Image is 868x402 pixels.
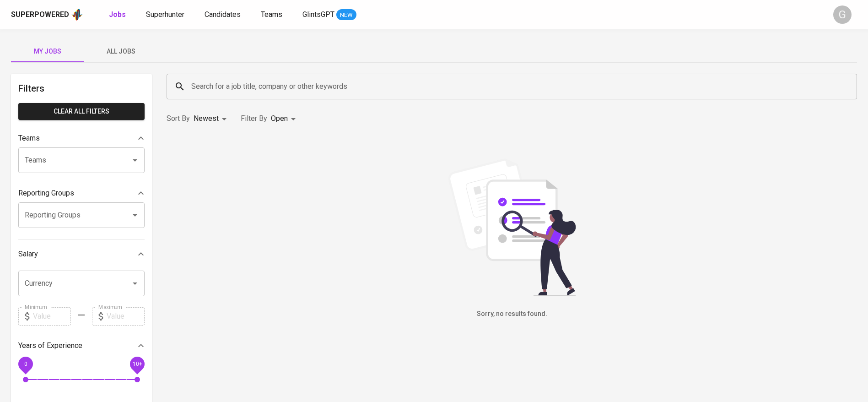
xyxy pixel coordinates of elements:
[16,46,79,57] span: My Jobs
[833,5,852,24] div: G
[107,307,145,326] input: Value
[18,129,145,147] div: Teams
[167,113,190,124] p: Sort By
[205,10,241,19] span: Candidates
[109,10,126,19] b: Jobs
[18,184,145,202] div: Reporting Groups
[271,114,288,123] span: Open
[146,10,184,19] span: Superhunter
[167,309,857,319] h6: Sorry, no results found.
[11,8,83,22] a: Superpoweredapp logo
[18,245,145,263] div: Salary
[18,249,38,260] p: Salary
[33,307,71,326] input: Value
[302,10,334,19] span: GlintsGPT
[146,9,186,21] a: Superhunter
[18,81,145,96] h6: Filters
[24,360,27,367] span: 0
[129,209,141,222] button: Open
[71,8,83,22] img: app logo
[109,9,128,21] a: Jobs
[90,46,152,57] span: All Jobs
[18,188,74,199] p: Reporting Groups
[26,106,137,117] span: Clear All filters
[443,158,581,296] img: file_searching.svg
[132,360,142,367] span: 10+
[261,10,282,19] span: Teams
[18,133,40,144] p: Teams
[18,337,145,355] div: Years of Experience
[129,277,141,290] button: Open
[11,10,69,20] div: Superpowered
[271,110,299,127] div: Open
[241,113,267,124] p: Filter By
[194,113,219,124] p: Newest
[18,103,145,120] button: Clear All filters
[129,154,141,167] button: Open
[194,110,230,127] div: Newest
[205,9,243,21] a: Candidates
[336,11,356,20] span: NEW
[302,9,356,21] a: GlintsGPT NEW
[18,340,82,351] p: Years of Experience
[261,9,284,21] a: Teams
